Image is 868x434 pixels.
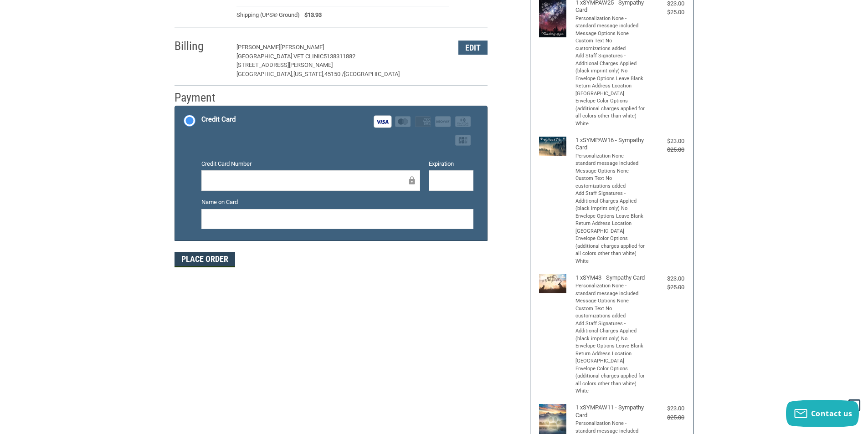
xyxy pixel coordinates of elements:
li: Return Address Location [GEOGRAPHIC_DATA] [575,350,646,365]
span: 45150 / [324,71,344,77]
span: [US_STATE], [293,71,324,77]
span: [PERSON_NAME] [280,44,324,51]
li: Custom Text No customizations added [575,305,646,320]
li: Custom Text No customizations added [575,37,646,52]
li: Add Staff Signatures - Additional Charges Applied (black imprint only) No [575,190,646,213]
span: Shipping (UPS® Ground) [236,10,300,20]
h4: 1 x SYM43 - Sympathy Card [575,274,646,281]
span: $13.93 [300,10,322,20]
li: Envelope Options Leave Blank [575,342,646,350]
li: Envelope Color Options (additional charges applied for all colors other than white) White [575,97,646,128]
li: Message Options None [575,297,646,305]
span: [GEOGRAPHIC_DATA], [236,71,293,77]
li: Personalization None - standard message included [575,282,646,297]
li: Message Options None [575,30,646,38]
li: Envelope Color Options (additional charges applied for all colors other than white) White [575,365,646,395]
span: [GEOGRAPHIC_DATA] Vet Clinic [236,53,324,60]
li: Personalization None - standard message included [575,153,646,168]
span: 5138311882 [324,53,355,60]
button: Contact us [786,400,859,427]
div: $23.00 [648,137,684,146]
span: [PERSON_NAME] [236,44,280,51]
div: $25.00 [648,8,684,17]
span: [STREET_ADDRESS][PERSON_NAME] [236,61,333,68]
button: Edit [458,41,488,55]
li: Personalization None - standard message included [575,15,646,30]
span: [GEOGRAPHIC_DATA] [344,71,400,77]
div: Credit Card [201,112,236,127]
div: $23.00 [648,274,684,283]
label: Expiration [429,159,473,168]
h4: 1 x SYMPAW16 - Sympathy Card [575,137,646,152]
button: Place Order [175,252,235,267]
li: Envelope Color Options (additional charges applied for all colors other than white) White [575,235,646,265]
label: Credit Card Number [201,159,420,168]
h4: 1 x SYMPAW11 - Sympathy Card [575,404,646,419]
h2: Payment [175,90,228,105]
h2: Billing [175,39,228,54]
li: Return Address Location [GEOGRAPHIC_DATA] [575,220,646,235]
span: Contact us [811,408,853,419]
li: Add Staff Signatures - Additional Charges Applied (black imprint only) No [575,320,646,343]
li: Add Staff Signatures - Additional Charges Applied (black imprint only) No [575,52,646,75]
label: Name on Card [201,198,473,207]
li: Return Address Location [GEOGRAPHIC_DATA] [575,82,646,97]
li: Envelope Options Leave Blank [575,75,646,83]
li: Envelope Options Leave Blank [575,213,646,220]
div: $25.00 [648,145,684,154]
div: $23.00 [648,404,684,413]
li: Message Options None [575,168,646,175]
li: Custom Text No customizations added [575,175,646,190]
div: $25.00 [648,283,684,292]
div: $25.00 [648,413,684,422]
